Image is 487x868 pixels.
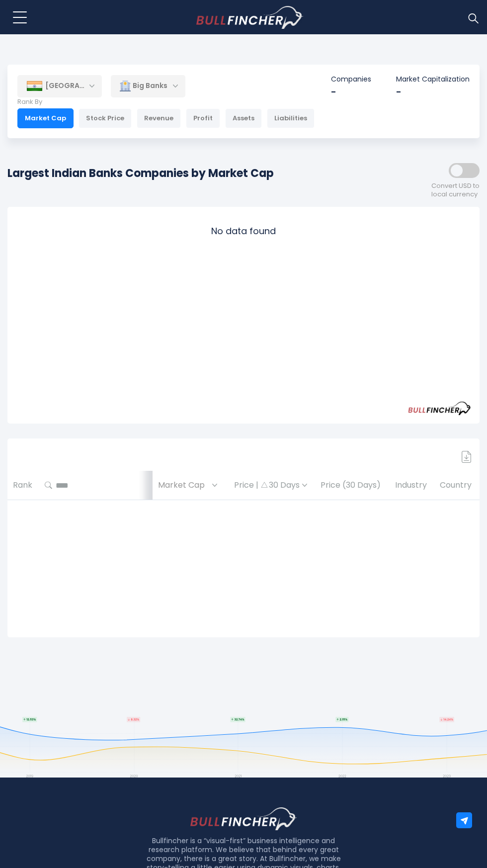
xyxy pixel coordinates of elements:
[7,165,274,181] h1: Largest Indian Banks Companies by Market Cap
[16,215,471,247] div: No data found
[225,108,262,128] div: Assets
[17,75,102,97] div: [GEOGRAPHIC_DATA]
[158,478,210,493] span: Market Cap
[7,471,39,500] th: Rank
[196,6,304,29] img: Bullfincher logo
[232,480,310,491] div: Price | 30 Days
[315,471,390,500] th: Price (30 Days)
[390,471,434,500] th: Industry
[79,108,132,128] div: Stock Price
[186,108,220,128] div: Profit
[331,86,371,97] div: -
[267,108,315,128] div: Liabilities
[331,75,371,84] p: Companies
[396,75,470,84] p: Market Capitalization
[431,182,480,199] span: Convert USD to local currency
[190,807,297,830] img: footer logo
[111,75,185,97] div: Big Banks
[17,98,315,106] p: Rank By
[434,471,480,500] th: Country
[196,6,303,29] a: Go to homepage
[396,86,470,97] div: -
[137,108,181,128] div: Revenue
[17,108,74,128] div: Market Cap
